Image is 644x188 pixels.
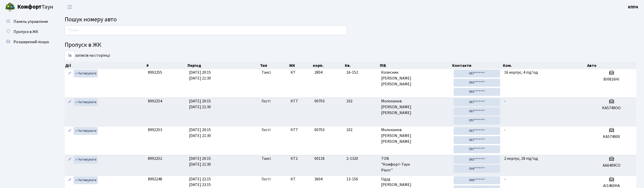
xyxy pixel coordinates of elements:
[262,98,270,104] span: Гості
[589,134,634,139] h5: KA574900
[17,3,53,11] span: Таун
[148,98,162,104] span: 8992254
[260,62,289,69] th: Тип
[65,15,117,24] span: Пошук номеру авто
[628,4,638,10] a: КПП4
[504,156,538,161] span: 2 корпус, 18 під'їзд
[291,70,310,75] span: КТ
[146,62,187,69] th: #
[452,62,502,69] th: Контакти
[13,29,38,35] span: Пропуск в ЖК
[187,62,260,69] th: Період
[189,176,211,188] span: [DATE] 22:15 [DATE] 23:15
[67,127,73,135] a: Редагувати
[13,39,49,45] span: Розширений пошук
[67,176,73,184] a: Редагувати
[504,127,506,133] span: -
[3,37,53,47] a: Розширений пошук
[262,127,270,133] span: Гості
[189,70,211,81] span: [DATE] 20:15 [DATE] 21:30
[346,156,377,162] span: 2-1320
[589,106,634,111] h5: KA5749OO
[381,127,449,145] span: Молоканов [PERSON_NAME] [PERSON_NAME]
[63,3,76,11] button: Переключити навігацію
[504,176,506,182] span: -
[74,176,98,184] a: Активувати
[65,41,636,49] h4: Пропуск в ЖК
[628,4,638,10] b: КПП4
[17,3,42,11] b: Комфорт
[74,156,98,164] a: Активувати
[346,98,377,104] span: 102
[344,62,379,69] th: Кв.
[379,62,452,69] th: ПІБ
[262,156,271,162] span: Таксі
[67,98,73,106] a: Редагувати
[589,163,634,168] h5: AA6409CO
[148,127,162,133] span: 8992253
[291,156,310,162] span: КТ2
[189,98,211,110] span: [DATE] 20:15 [DATE] 21:30
[346,176,377,182] span: 13-156
[314,156,325,161] span: 00118
[504,70,538,75] span: 16 корпус, 4 під'їзд
[65,25,347,35] input: Пошук
[3,27,53,37] a: Пропуск в ЖК
[502,62,587,69] th: Ком.
[381,70,449,87] span: Колесник [PERSON_NAME] [PERSON_NAME]
[262,176,270,182] span: Гості
[589,77,634,82] h5: ВІ0816НІ
[346,70,377,75] span: 16-152
[381,98,449,116] span: Молоканов [PERSON_NAME] [PERSON_NAME]
[65,51,110,60] label: записів на сторінці
[189,127,211,138] span: [DATE] 20:15 [DATE] 21:30
[65,51,75,60] select: записів на сторінці
[65,62,146,69] th: Дії
[587,62,636,69] th: Авто
[67,156,73,164] a: Редагувати
[291,176,310,182] span: КТ
[74,70,98,77] a: Активувати
[13,19,48,24] span: Панель управління
[312,62,344,69] th: корп.
[314,176,323,182] span: 3604
[148,70,162,75] span: 8992255
[262,70,271,75] span: Таксі
[381,156,449,173] span: ТОВ "Комфорт-Таун Ріелт"
[67,70,73,77] a: Редагувати
[314,127,325,133] span: 00703
[289,62,312,69] th: ЖК
[74,127,98,135] a: Активувати
[291,127,310,133] span: КТ7
[148,156,162,161] span: 8992252
[504,98,506,104] span: -
[74,98,98,106] a: Активувати
[5,2,15,12] img: logo.png
[291,98,310,104] span: КТ7
[189,156,211,167] span: [DATE] 20:15 [DATE] 21:30
[148,176,162,182] span: 8992248
[314,70,323,75] span: 2804
[314,98,325,104] span: 00703
[346,127,377,133] span: 102
[3,17,53,27] a: Панель управління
